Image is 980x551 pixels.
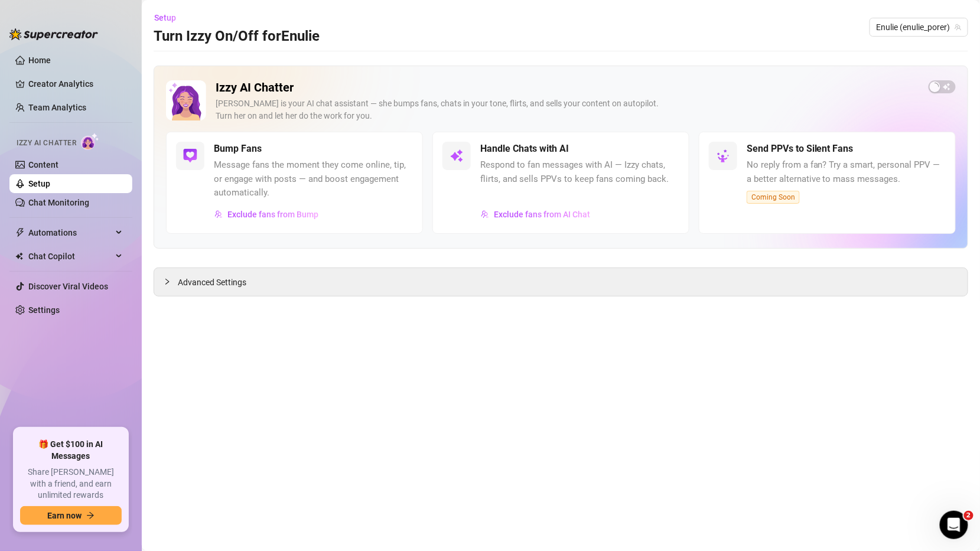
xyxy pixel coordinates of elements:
span: team [955,24,962,31]
span: Exclude fans from Bump [227,210,318,219]
span: Chat Copilot [28,247,112,266]
button: Exclude fans from Bump [214,205,319,224]
span: Respond to fan messages with AI — Izzy chats, flirts, and sells PPVs to keep fans coming back. [480,158,679,186]
img: svg%3e [214,210,223,219]
h2: Izzy AI Chatter [216,80,919,95]
span: Exclude fans from AI Chat [494,210,590,219]
img: svg%3e [450,149,464,163]
span: arrow-right [86,511,95,520]
img: Izzy AI Chatter [166,80,206,120]
a: Chat Monitoring [28,198,89,207]
a: Creator Analytics [28,74,123,93]
a: Settings [28,305,60,315]
a: Content [28,160,58,169]
span: Setup [154,13,176,22]
span: Automations [28,223,112,242]
img: Chat Copilot [15,252,23,260]
span: No reply from a fan? Try a smart, personal PPV — a better alternative to mass messages. [747,158,946,186]
img: svg%3e [183,149,197,163]
button: Setup [154,8,185,27]
a: Home [28,56,51,65]
div: collapsed [164,275,178,288]
img: svg%3e [716,149,730,163]
span: Izzy AI Chatter [17,138,76,149]
span: 🎁 Get $100 in AI Messages [20,439,122,462]
h3: Turn Izzy On/Off for Enulie [154,27,320,46]
span: Enulie (enulie_porer) [877,18,961,36]
h5: Send PPVs to Silent Fans [747,142,854,156]
img: logo-BBDzfeDw.svg [9,28,98,40]
span: Advanced Settings [178,276,246,289]
span: 2 [964,511,974,520]
img: AI Chatter [81,133,99,150]
span: loading [931,83,939,91]
span: Coming Soon [747,191,800,204]
a: Team Analytics [28,103,86,112]
button: Exclude fans from AI Chat [480,205,591,224]
span: Share [PERSON_NAME] with a friend, and earn unlimited rewards [20,467,122,501]
div: [PERSON_NAME] is your AI chat assistant — she bumps fans, chats in your tone, flirts, and sells y... [216,97,919,122]
img: svg%3e [481,210,489,219]
iframe: Intercom live chat [940,511,968,539]
a: Discover Viral Videos [28,282,108,291]
button: Earn nowarrow-right [20,506,122,525]
h5: Handle Chats with AI [480,142,569,156]
span: Message fans the moment they come online, tip, or engage with posts — and boost engagement automa... [214,158,413,200]
a: Setup [28,179,50,188]
span: collapsed [164,278,171,285]
h5: Bump Fans [214,142,262,156]
span: Earn now [47,511,82,520]
span: thunderbolt [15,228,25,237]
